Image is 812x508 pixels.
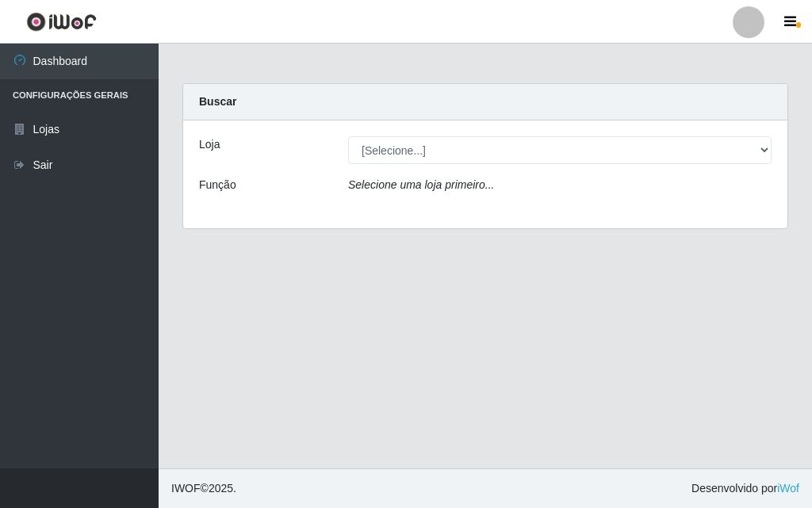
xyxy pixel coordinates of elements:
span: Desenvolvido por [691,480,799,497]
span: IWOF [171,482,201,495]
img: CoreUI Logo [26,12,97,32]
label: Função [199,177,236,193]
strong: Buscar [199,95,236,108]
i: Selecione uma loja primeiro... [348,178,494,191]
span: © 2025 . [171,480,236,497]
a: iWof [777,482,799,495]
label: Loja [199,136,220,153]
